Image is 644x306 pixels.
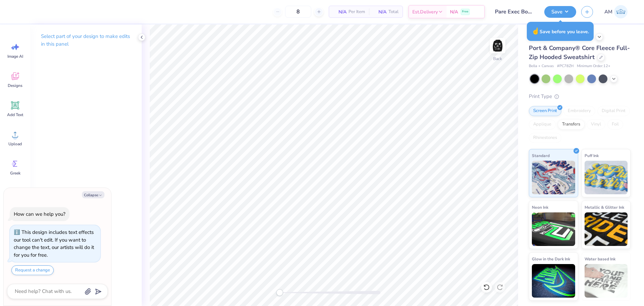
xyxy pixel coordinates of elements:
[529,106,561,116] div: Screen Print
[388,8,399,15] span: Total
[450,8,458,15] span: N/A
[285,6,311,18] input: – –
[607,119,623,130] div: Foil
[529,93,631,100] div: Print Type
[493,56,502,62] div: Back
[10,170,20,176] span: Greek
[532,152,550,159] span: Standard
[532,161,575,194] img: Standard
[601,5,631,18] a: AM
[532,255,570,262] span: Glow in the Dark Ink
[491,39,504,52] img: Back
[373,8,386,15] span: N/A
[349,8,365,15] span: Per Item
[585,152,599,159] span: Puff Ink
[585,204,624,211] span: Metallic & Glitter Ink
[527,22,594,41] div: Save before you leave.
[614,5,628,18] img: Arvi Mikhail Parcero
[462,9,468,14] span: Free
[604,8,612,16] span: AM
[585,264,628,298] img: Water based Ink
[557,63,573,69] span: # PC78ZH
[597,106,630,116] div: Digital Print
[529,63,554,69] span: Bella + Canvas
[11,265,54,275] button: Request a change
[529,119,556,130] div: Applique
[8,141,22,147] span: Upload
[529,44,630,61] span: Port & Company® Core Fleece Full-Zip Hooded Sweatshirt
[532,204,548,211] span: Neon Ink
[563,106,595,116] div: Embroidery
[490,5,539,18] input: Untitled Design
[333,8,347,15] span: N/A
[587,119,605,130] div: Vinyl
[558,119,585,130] div: Transfers
[276,289,283,296] div: Accessibility label
[8,83,22,88] span: Designs
[82,191,104,198] button: Collapse
[577,63,610,69] span: Minimum Order: 12 +
[7,112,23,117] span: Add Text
[585,161,628,194] img: Puff Ink
[544,6,576,18] button: Save
[7,54,23,59] span: Image AI
[412,8,438,15] span: Est. Delivery
[14,211,65,217] div: How can we help you?
[585,255,615,262] span: Water based Ink
[532,27,540,36] span: ☝️
[532,264,575,298] img: Glow in the Dark Ink
[529,133,561,143] div: Rhinestones
[585,212,628,246] img: Metallic & Glitter Ink
[532,212,575,246] img: Neon Ink
[14,229,94,258] div: This design includes text effects our tool can't edit. If you want to change the text, our artist...
[41,33,131,48] p: Select part of your design to make edits in this panel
